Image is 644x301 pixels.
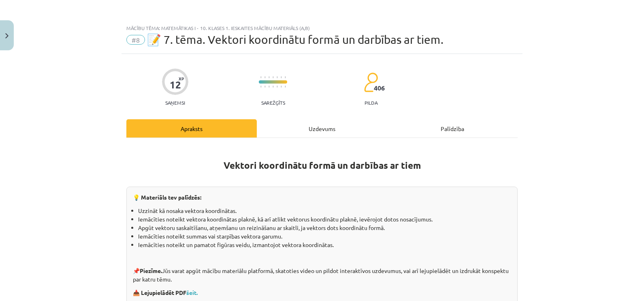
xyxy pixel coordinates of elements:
[387,119,518,138] div: Palīdzība
[281,76,281,78] img: icon-short-line-57e1e144782c952c97e751825c79c345078a6d821885a25fce030b3d8c18986b.svg
[133,267,511,284] p: 📌 Jūs varat apgūt mācību materiālu platformā, skatoties video un pildot interaktīvos uzdevumus, v...
[285,86,286,88] img: icon-short-line-57e1e144782c952c97e751825c79c345078a6d821885a25fce030b3d8c18986b.svg
[140,267,162,274] strong: Piezīme.
[269,86,269,88] img: icon-short-line-57e1e144782c952c97e751825c79c345078a6d821885a25fce030b3d8c18986b.svg
[364,72,378,92] img: students-c634bb4e5e11cddfef0936a35e636f08e4e9abd3cc4e673bd6f9a4125e45ecb1.svg
[138,241,511,249] li: Iemācīties noteikt un pamatot figūras veidu, izmantojot vektora koordinātas.
[147,33,444,46] span: 📝 7. tēma. Vektori koordinātu formā un darbības ar tiem.
[257,119,387,138] div: Uzdevums
[170,79,181,90] div: 12
[138,232,511,241] li: Iemācīties noteikt summas vai starpības vektora garumu.
[5,33,9,39] img: icon-close-lesson-0947bae3869378f0d4975bcd49f059093ad1ed9edebbc8119c70593378902aed.svg
[126,25,518,31] div: Mācību tēma: Matemātikas i - 10. klases 1. ieskaites mācību materiāls (a,b)
[133,193,201,201] strong: 💡 Materiāls tev palīdzēs:
[138,224,511,232] li: Apgūt vektoru saskaitīšanu, atņemšanu un reizināšanu ar skaitli, ja vektors dots koordinātu formā.
[264,86,265,88] img: icon-short-line-57e1e144782c952c97e751825c79c345078a6d821885a25fce030b3d8c18986b.svg
[260,76,261,78] img: icon-short-line-57e1e144782c952c97e751825c79c345078a6d821885a25fce030b3d8c18986b.svg
[126,119,257,138] div: Apraksts
[277,86,277,88] img: icon-short-line-57e1e144782c952c97e751825c79c345078a6d821885a25fce030b3d8c18986b.svg
[365,100,377,105] p: pilda
[138,206,511,215] li: Uzzināt kā nosaka vektora koordinātas.
[273,76,273,78] img: icon-short-line-57e1e144782c952c97e751825c79c345078a6d821885a25fce030b3d8c18986b.svg
[374,84,385,92] span: 406
[138,215,511,224] li: Iemācīties noteikt vektora koordinātas plaknē, kā arī atlikt vektorus koordinātu plaknē, ievērojo...
[281,86,281,88] img: icon-short-line-57e1e144782c952c97e751825c79c345078a6d821885a25fce030b3d8c18986b.svg
[186,289,198,296] a: šeit.
[264,76,265,78] img: icon-short-line-57e1e144782c952c97e751825c79c345078a6d821885a25fce030b3d8c18986b.svg
[126,35,145,45] span: #8
[260,86,261,88] img: icon-short-line-57e1e144782c952c97e751825c79c345078a6d821885a25fce030b3d8c18986b.svg
[285,76,286,78] img: icon-short-line-57e1e144782c952c97e751825c79c345078a6d821885a25fce030b3d8c18986b.svg
[261,100,285,105] p: Sarežģīts
[224,159,421,171] strong: Vektori koordinātu formā un darbības ar tiem
[162,100,188,105] p: Saņemsi
[269,76,269,78] img: icon-short-line-57e1e144782c952c97e751825c79c345078a6d821885a25fce030b3d8c18986b.svg
[179,76,184,81] span: XP
[277,76,277,78] img: icon-short-line-57e1e144782c952c97e751825c79c345078a6d821885a25fce030b3d8c18986b.svg
[273,86,273,88] img: icon-short-line-57e1e144782c952c97e751825c79c345078a6d821885a25fce030b3d8c18986b.svg
[133,289,199,296] strong: 📥 Lejupielādēt PDF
